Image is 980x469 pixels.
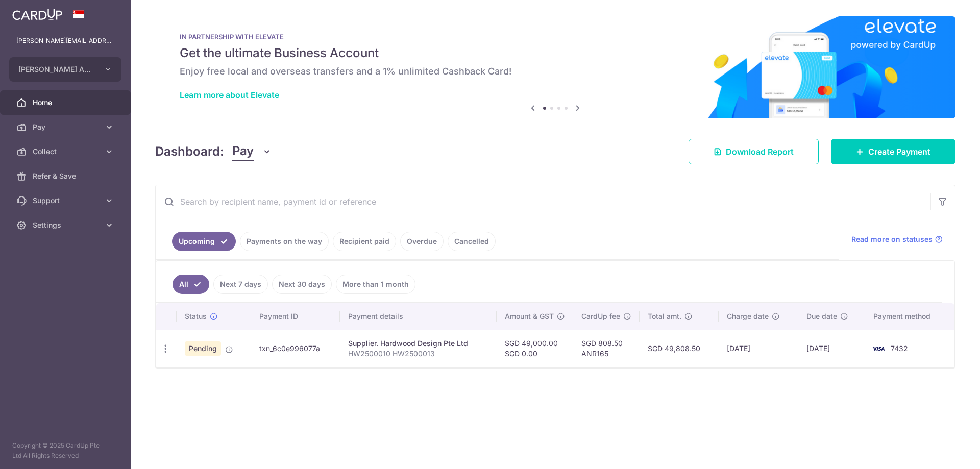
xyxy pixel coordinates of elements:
[726,145,794,158] span: Download Report
[16,36,114,46] p: [PERSON_NAME][EMAIL_ADDRESS][DOMAIN_NAME]
[272,275,332,294] a: Next 30 days
[185,311,207,322] span: Status
[573,330,640,367] td: SGD 808.50 ANR165
[185,341,221,356] span: Pending
[798,330,865,367] td: [DATE]
[497,330,573,367] td: SGD 49,000.00 SGD 0.00
[868,145,930,158] span: Create Payment
[251,303,340,330] th: Payment ID
[831,139,955,164] a: Create Payment
[240,232,329,251] a: Payments on the way
[891,344,908,353] span: 7432
[156,185,930,218] input: Search by recipient name, payment id or reference
[173,275,209,294] a: All
[33,171,100,181] span: Refer & Save
[33,122,100,132] span: Pay
[180,33,931,41] p: IN PARTNERSHIP WITH ELEVATE
[155,16,955,118] img: Renovation banner
[33,220,100,230] span: Settings
[213,275,268,294] a: Next 7 days
[33,195,100,206] span: Support
[727,311,769,322] span: Charge date
[915,438,970,464] iframe: Opens a widget where you can find more information
[232,142,272,161] button: Pay
[348,349,488,359] p: HW2500010 HW2500013
[9,57,121,82] button: [PERSON_NAME] AND ARCHE PTE. LTD.
[155,142,224,161] h4: Dashboard:
[648,311,681,322] span: Total amt.
[581,311,620,322] span: CardUp fee
[333,232,396,251] a: Recipient paid
[340,303,497,330] th: Payment details
[689,139,819,164] a: Download Report
[865,303,954,330] th: Payment method
[640,330,719,367] td: SGD 49,808.50
[719,330,798,367] td: [DATE]
[172,232,236,251] a: Upcoming
[180,65,931,78] h6: Enjoy free local and overseas transfers and a 1% unlimited Cashback Card!
[851,234,943,244] a: Read more on statuses
[336,275,415,294] a: More than 1 month
[400,232,444,251] a: Overdue
[33,146,100,157] span: Collect
[251,330,340,367] td: txn_6c0e996077a
[12,8,62,20] img: CardUp
[33,97,100,108] span: Home
[868,342,889,355] img: Bank Card
[18,64,94,75] span: [PERSON_NAME] AND ARCHE PTE. LTD.
[180,45,931,61] h5: Get the ultimate Business Account
[348,338,488,349] div: Supplier. Hardwood Design Pte Ltd
[505,311,554,322] span: Amount & GST
[180,90,279,100] a: Learn more about Elevate
[232,142,254,161] span: Pay
[806,311,837,322] span: Due date
[851,234,933,244] span: Read more on statuses
[448,232,496,251] a: Cancelled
